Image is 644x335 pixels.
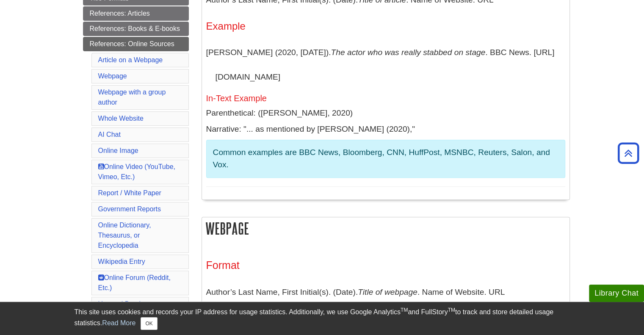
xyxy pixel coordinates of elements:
a: References: Books & E-books [83,22,189,36]
a: Online Dictionary, Thesaurus, or Encyclopedia [98,221,151,249]
a: Online Forum (Reddit, Etc.) [98,274,171,291]
p: Common examples are BBC News, Bloomberg, CNN, HuffPost, MSNBC, Reuters, Salon, and Vox. [213,147,558,171]
i: Title of webpage [358,288,417,296]
a: Back to Top [615,147,642,159]
a: Webpage [98,72,127,80]
p: Narrative: "... as mentioned by [PERSON_NAME] (2020)," [206,123,565,136]
h2: Webpage [202,217,569,240]
button: Library Chat [589,285,644,302]
a: Report / White Paper [98,189,161,197]
a: Read More [102,319,135,327]
h5: In-Text Example [206,94,565,103]
p: [PERSON_NAME] (2020, [DATE]). . BBC News. [URL][DOMAIN_NAME] [206,40,565,89]
a: Online Image [98,147,138,154]
a: Article on a Webpage [98,56,163,64]
a: Webpage with a group author [98,89,166,106]
a: Whole Website [98,115,144,122]
a: Wikipedia Entry [98,258,145,265]
a: Government Reports [98,205,161,213]
a: AI Chat [98,131,121,138]
h4: Example [206,21,565,32]
a: References: Online Sources [83,37,189,51]
button: Close [141,317,157,330]
a: Online Video (YouTube, Vimeo, Etc.) [98,163,175,180]
div: This site uses cookies and records your IP address for usage statistics. Additionally, we use Goo... [75,307,570,330]
h3: Format [206,259,565,271]
i: The actor who was really stabbed on stage [331,48,486,57]
a: References: Articles [83,6,189,21]
sup: TM [448,307,455,313]
sup: TM [401,307,408,313]
p: Parenthetical: ([PERSON_NAME], 2020) [206,107,565,119]
p: Author’s Last Name, First Initial(s). (Date). . Name of Website. URL [206,280,565,305]
a: Unusual Databases [98,300,158,307]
